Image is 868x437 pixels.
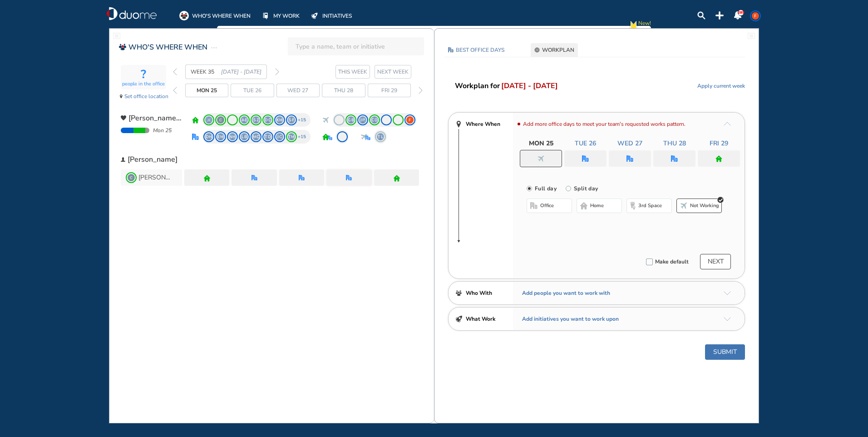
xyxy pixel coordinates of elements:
img: fullwidthpage.7645317a.svg [748,32,755,40]
div: home [192,117,199,124]
span: Tue 26 [243,86,261,95]
span: Workplan for [455,80,500,91]
span: Mon 25 [153,127,172,134]
div: home [394,175,399,181]
img: thin-right-arrow-grey.874f3e01.svg [275,68,279,75]
span: home [590,202,604,209]
img: person-404040.56f15bdc.svg [121,157,125,162]
div: forward day [416,84,425,97]
a: MY WORK [261,11,300,20]
span: WHO'S WHERE WHEN [128,42,207,53]
span: JP [359,116,366,124]
div: whoswherewhen-red-on [118,43,126,51]
span: SZ [252,116,260,124]
div: day Thu [322,84,365,97]
div: nonworking [680,202,687,209]
button: home-bdbdbdhome [577,199,622,213]
img: arrow-down-a5b4c4.8020f2c1.svg [724,291,731,295]
div: office [192,134,199,140]
span: expand team [128,113,183,124]
img: nonworking.b46b09a6.svg [322,117,329,124]
div: plus-topbar [715,11,724,20]
span: TM [288,133,295,140]
div: nonworking [360,134,367,140]
span: What Work [466,314,495,323]
div: arrow-up-a5b4c4 [724,122,731,126]
section: location-indicator [117,62,169,104]
span: Make default [655,257,689,266]
button: thirdspace-bdbdbd3rd space [626,199,672,213]
label: Split day [572,182,598,194]
span: ? [141,68,146,81]
div: office [299,175,305,181]
img: rocket-black.8bb84647.svg [455,316,462,323]
div: search-lens [697,11,705,20]
span: EM [217,133,224,140]
img: mywork-off.f8bf6c09.svg [263,13,268,19]
span: office [540,202,554,209]
div: thirdspace-bdbdbd [630,202,636,210]
span: +15 [298,132,306,141]
a: INITIATIVES [310,11,352,20]
div: back day [173,84,175,97]
span: KM [276,116,283,124]
img: home.de338a94.svg [192,117,199,124]
span: [DATE] - [DATE] [501,80,558,91]
span: Fri 29 [381,86,397,95]
span: NEXT WEEK [377,67,409,76]
span: LB [241,133,248,140]
div: downward-line [455,129,462,243]
span: [DATE] - [DATE] [221,67,261,76]
img: thirdspace-bdbdbd.5709581c.svg [630,202,636,210]
div: office [327,135,332,140]
img: thin-right-arrow-grey.874f3e01.svg [419,87,423,94]
div: activity-box [121,65,166,89]
div: heart-black [121,115,126,121]
div: location-pin-black [120,94,123,99]
img: location-pin-404040.dadb6a8d.svg [455,121,462,128]
img: office.a375675b.svg [346,175,352,181]
img: whoswherewhen-red-on.68b911c1.svg [118,43,126,51]
div: office [626,155,633,162]
img: settings-cog-404040.ec54328e.svg [534,47,540,53]
img: plus-topbar.b126d2c6.svg [715,11,724,20]
span: INITIATIVES [322,11,352,20]
span: DH [205,133,212,140]
button: next week [375,65,411,79]
img: home.de338a94.svg [322,134,329,140]
div: day Fri [368,84,411,97]
div: arrow-down-a5b4c4 [724,317,731,321]
img: notification-panel-on.a48c1939.svg [734,11,742,20]
span: Thu 28 [663,139,686,148]
button: Submit [705,344,745,360]
input: Type a name, team or initiative [296,36,422,56]
div: fullwidthpage [748,32,755,40]
button: settings-cog-404040WORKPLAN [531,43,578,57]
img: round_checked.c5cc9eaf.svg [717,197,724,203]
div: office-6184ad [448,47,454,53]
span: 289 [738,10,745,15]
div: notification-panel-on [734,11,742,20]
img: people-404040.bb5c3a85.svg [455,290,462,297]
span: WHO'S WHERE WHEN [192,11,251,20]
img: office.a375675b.svg [252,175,257,181]
div: day Tue [231,84,274,97]
img: home.de338a94.svg [204,175,210,182]
div: location-pin-404040 [455,121,462,128]
button: office-bdbdbdoffice [527,199,572,213]
div: whoswherewhen-on [179,11,189,20]
img: heart-black.4c634c71.svg [121,115,126,121]
span: Add people you want to work with [522,288,610,298]
span: Add initiatives you want to work upon [522,315,619,323]
button: nonworkingNot workinground_checked [676,199,722,213]
img: initiatives-off.b77ef7b9.svg [311,13,318,19]
img: thin-left-arrow-grey.f0cbfd8f.svg [173,87,177,94]
img: thin-left-arrow-grey.f0cbfd8f.svg [173,68,177,75]
img: arrow-up-a5b4c4.8f66f914.svg [724,122,731,126]
span: Tue 26 [575,139,596,148]
span: Apply current week [697,81,745,90]
div: checkbox_unchecked [646,258,653,265]
img: office.a375675b.svg [192,134,199,140]
span: +15 [298,115,306,124]
div: rocket-black [455,316,462,323]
